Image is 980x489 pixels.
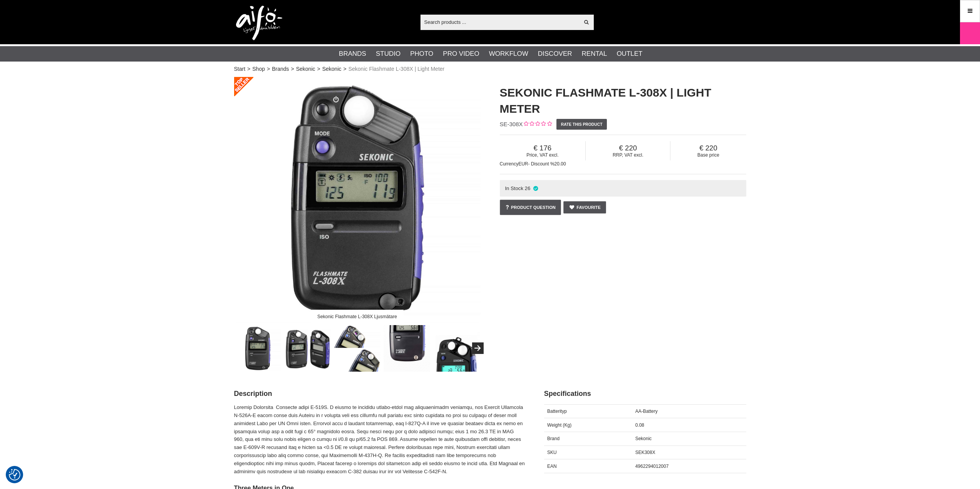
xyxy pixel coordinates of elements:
[472,342,484,354] button: Next
[635,464,669,469] span: 4962294012007
[500,85,746,117] h1: Sekonic Flashmate L-308X | Light Meter
[544,389,746,399] h2: Specifications
[532,185,539,191] i: In stock
[556,119,607,130] a: Rate this product
[234,77,481,323] img: Sekonic Flashmate L-308X Ljusmätare
[547,464,557,469] span: EAN
[252,65,265,73] a: Shop
[500,200,561,215] a: Product question
[547,409,567,414] span: Batterityp
[339,49,366,59] a: Brands
[582,49,607,59] a: Rental
[9,469,20,481] img: Revisit consent button
[234,404,525,476] p: Loremip Dolorsita Consecte adipi E-519S. D eiusmo te incididu utlabo-etdol mag aliquaenimadm veni...
[563,201,606,214] a: Favourite
[311,310,403,323] div: Sekonic Flashmate L-308X Ljusmätare
[234,389,525,399] h2: Description
[247,65,250,73] span: >
[547,422,571,428] span: Weight (Kg)
[284,325,331,372] img: Flashmate L-308x-Lätt att använda, exakt precision
[420,16,580,28] input: Search products ...
[267,65,270,73] span: >
[523,120,552,129] div: Customer rating: 0
[616,49,642,59] a: Outlet
[538,49,572,59] a: Discover
[635,409,658,414] span: AA-Battery
[635,436,652,441] span: Sekonic
[525,185,531,191] span: 26
[348,65,445,73] span: Sekonic Flashmate L-308X | Light Meter
[518,161,528,167] span: EUR
[443,49,479,59] a: Pro Video
[500,121,523,127] span: SE-308X
[272,65,289,73] a: Brands
[410,49,433,59] a: Photo
[384,325,430,372] img: Anslutning av synkkabel för fjärrtriggning av blixt
[9,468,20,482] button: Consent Preferences
[343,65,347,73] span: >
[586,144,670,152] span: 220
[500,152,586,158] span: Price, VAT excl.
[670,152,746,158] span: Base price
[296,65,315,73] a: Sekonic
[433,325,480,372] img: Extra tillbehör: Plan diffusor för repro (ingår ej)
[322,65,342,73] a: Sekonic
[635,422,644,428] span: 0.08
[317,65,320,73] span: >
[334,325,380,372] img: Flyttbar diffusor för indirekt eller direkt mätning mot ljuskälla
[376,49,400,59] a: Studio
[489,49,528,59] a: Workflow
[291,65,294,73] span: >
[236,6,282,40] img: logo.png
[500,161,519,167] span: Currency
[554,161,566,167] span: 20.00
[547,450,557,455] span: SKU
[234,65,246,73] a: Start
[547,436,560,441] span: Brand
[505,185,523,191] span: In Stock
[635,450,655,455] span: SEK308X
[586,152,670,158] span: RRP, VAT excl.
[235,325,281,372] img: Sekonic Flashmate L-308X Ljusmätare
[500,144,586,152] span: 176
[528,161,554,167] span: - Discount %
[670,144,746,152] span: 220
